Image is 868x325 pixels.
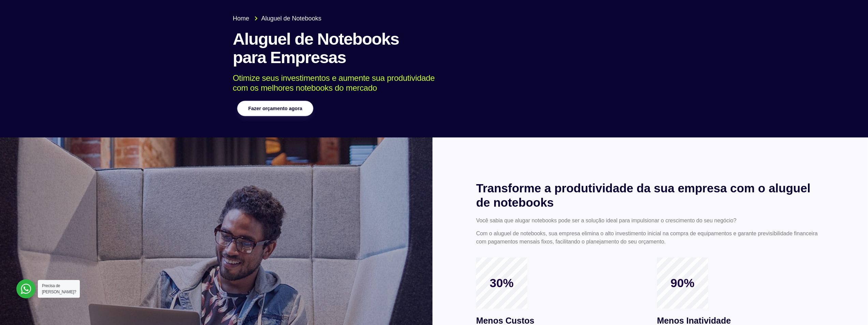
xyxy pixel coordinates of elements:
[260,14,321,23] span: Aluguel de Notebooks
[248,106,302,111] span: Fazer orçamento agora
[233,73,626,93] p: Otimize seus investimentos e aumente sua produtividade com os melhores notebooks do mercado
[42,283,76,294] span: Precisa de [PERSON_NAME]?
[476,276,527,290] span: 30%
[233,14,249,23] span: Home
[233,30,635,67] h1: Aluguel de Notebooks para Empresas
[657,276,708,290] span: 90%
[476,181,824,210] h2: Transforme a produtividade da sua empresa com o aluguel de notebooks
[745,238,868,325] iframe: Chat Widget
[476,230,824,246] p: Com o aluguel de notebooks, sua empresa elimina o alto investimento inicial na compra de equipame...
[237,101,313,116] a: Fazer orçamento agora
[476,217,824,225] p: Você sabia que alugar notebooks pode ser a solução ideal para impulsionar o crescimento do seu ne...
[745,238,868,325] div: Widget de chat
